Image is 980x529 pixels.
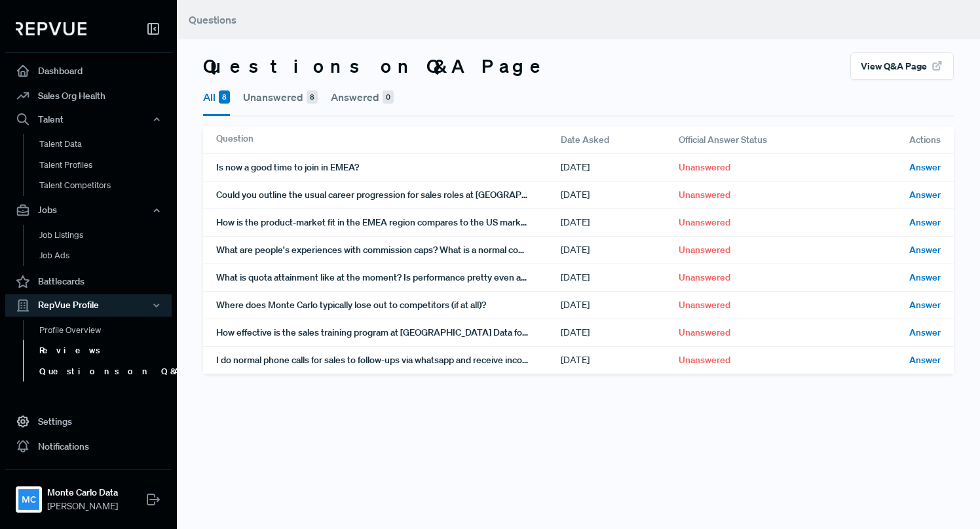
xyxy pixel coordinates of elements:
[561,292,679,319] div: [DATE]
[561,264,679,291] div: [DATE]
[216,209,561,236] div: How is the product-market fit in the EMEA region compares to the US market?
[561,319,679,346] div: [DATE]
[5,269,172,294] a: Battlecards
[189,13,236,26] span: Questions
[5,469,172,519] a: Monte Carlo DataMonte Carlo Data[PERSON_NAME]
[909,188,941,202] span: Answer
[850,58,954,71] a: View Q&A Page
[909,271,941,284] span: Answer
[561,347,679,374] div: [DATE]
[909,353,941,367] span: Answer
[243,80,318,114] button: Unanswered
[5,434,172,459] a: Notifications
[219,90,230,104] span: 8
[23,361,189,382] a: Questions on Q&A
[561,209,679,236] div: [DATE]
[216,319,561,346] div: How effective is the sales training program at [GEOGRAPHIC_DATA] Data for individuals interested ...
[679,326,730,340] span: Unanswered
[23,340,189,361] a: Reviews
[679,353,730,367] span: Unanswered
[561,182,679,208] div: [DATE]
[836,127,941,153] div: Actions
[679,188,730,202] span: Unanswered
[216,292,561,319] div: Where does Monte Carlo typically lose out to competitors (if at all)?
[216,264,561,291] div: What is quota attainment like at the moment? Is performance pretty even across the company, or ar...
[5,58,172,83] a: Dashboard
[23,245,189,266] a: Job Ads
[909,216,941,229] span: Answer
[23,225,189,246] a: Job Listings
[5,83,172,108] a: Sales Org Health
[331,80,394,114] button: Answered
[383,90,394,104] span: 0
[5,409,172,434] a: Settings
[18,489,39,510] img: Monte Carlo Data
[561,127,679,153] div: Date Asked
[679,243,730,257] span: Unanswered
[909,243,941,257] span: Answer
[307,90,318,104] span: 8
[679,271,730,284] span: Unanswered
[679,298,730,312] span: Unanswered
[216,127,561,153] div: Question
[5,199,172,222] button: Jobs
[679,127,836,153] div: Official Answer Status
[909,161,941,174] span: Answer
[216,237,561,264] div: What are people's experiences with commission caps? What is a normal commission cap for AE's (SMB...
[679,216,730,229] span: Unanswered
[909,326,941,340] span: Answer
[23,134,189,155] a: Talent Data
[203,55,549,77] h3: Questions on Q&A Page
[47,500,118,513] span: [PERSON_NAME]
[679,161,730,174] span: Unanswered
[16,22,86,35] img: RepVue
[216,347,561,374] div: I do normal phone calls for sales to follow-ups via whatsapp and receive incoming calls on same n...
[561,154,679,181] div: [DATE]
[23,155,189,176] a: Talent Profiles
[23,175,189,196] a: Talent Competitors
[23,320,189,341] a: Profile Overview
[561,237,679,264] div: [DATE]
[47,486,118,500] strong: Monte Carlo Data
[5,108,172,130] button: Talent
[216,182,561,208] div: Could you outline the usual career progression for sales roles at [GEOGRAPHIC_DATA] Data?
[216,154,561,181] div: Is now a good time to join in EMEA?
[203,80,230,116] button: All
[5,294,172,317] button: RepVue Profile
[909,298,941,312] span: Answer
[850,52,954,80] button: View Q&A Page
